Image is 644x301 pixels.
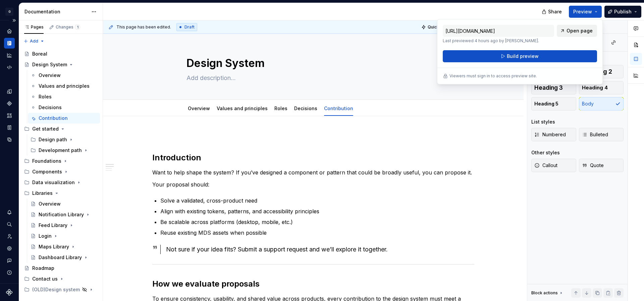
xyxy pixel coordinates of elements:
[579,128,624,141] button: Bulleted
[531,290,558,296] div: Block actions
[116,24,171,30] span: This page has been edited.
[4,38,15,49] a: Documentation
[4,243,15,254] div: Settings
[75,24,80,30] span: 1
[21,177,100,188] div: Data visualization
[28,145,100,156] div: Development path
[39,72,61,79] div: Overview
[4,219,15,230] button: Search ⌘K
[531,288,564,298] div: Block actions
[443,38,554,44] p: Last previewed 4 hours ago by [PERSON_NAME].
[28,102,100,113] a: Decisions
[21,49,100,59] a: Boreal
[531,97,576,110] button: Heading 5
[4,231,15,242] div: Invite team
[21,49,100,295] div: Page tree
[32,265,54,272] div: Roadmap
[419,22,460,32] button: Quick preview
[6,289,13,296] svg: Supernova Logo
[160,218,474,226] p: Be scalable across platforms (desktop, mobile, etc.)
[557,25,597,37] a: Open page
[32,158,61,164] div: Foundations
[4,255,15,266] button: Contact support
[160,207,474,215] p: Align with existing tokens, patterns, and accessibility principles
[443,50,597,62] button: Build preview
[56,24,80,30] div: Changes
[21,263,100,274] a: Roadmap
[9,16,19,25] button: Expand sidebar
[4,50,15,61] div: Analytics
[294,105,317,111] a: Decisions
[32,286,80,293] div: (OLD)Design system
[160,229,474,237] p: Reuse existing MDS assets when possible
[28,91,100,102] a: Roles
[214,101,270,115] div: Values and principles
[4,122,15,133] a: Storybook stories
[28,209,100,220] a: Notification Library
[531,149,560,156] div: Other styles
[152,168,474,176] p: Want to help shape the system? If you’ve designed a component or pattern that could be broadly us...
[4,62,15,73] div: Code automation
[28,241,100,252] a: Maps Library
[4,207,15,218] button: Notifications
[21,36,47,46] button: Add
[21,59,100,70] a: Design System
[21,166,100,177] div: Components
[32,179,75,186] div: Data visualization
[4,98,15,109] a: Components
[152,279,474,289] h2: How we evaluate proposals
[538,6,566,18] button: Share
[579,81,624,94] button: Heading 4
[4,86,15,97] a: Design tokens
[21,156,100,166] div: Foundations
[188,105,210,111] a: Overview
[534,100,558,107] span: Heading 5
[28,113,100,124] a: Contribution
[21,274,100,284] div: Contact us
[4,26,15,36] a: Home
[582,162,604,169] span: Quote
[569,6,602,18] button: Preview
[24,8,88,15] div: Documentation
[28,70,100,81] a: Overview
[614,8,632,15] span: Publish
[291,101,320,115] div: Decisions
[507,53,539,60] span: Build preview
[166,245,474,254] div: Not sure if your idea fits? Submit a support request and we’ll explore it together.
[582,84,608,91] span: Heading 4
[548,8,562,15] span: Share
[28,81,100,91] a: Values and principles
[184,24,195,30] span: Draft
[185,55,439,71] textarea: Design System
[32,276,58,282] div: Contact us
[274,105,287,111] a: Roles
[21,284,100,295] div: (OLD)Design system
[32,51,47,57] div: Boreal
[39,243,69,250] div: Maps Library
[39,201,61,207] div: Overview
[39,222,67,229] div: Feed Library
[28,134,100,145] div: Design path
[531,128,576,141] button: Numbered
[217,105,268,111] a: Values and principles
[4,134,15,145] a: Data sources
[30,39,38,44] span: Add
[28,231,100,241] a: Login
[32,61,67,68] div: Design System
[39,136,67,143] div: Design path
[39,93,52,100] div: Roles
[604,6,641,18] button: Publish
[21,124,100,134] div: Get started
[531,159,576,172] button: Callout
[39,211,84,218] div: Notification Library
[579,159,624,172] button: Quote
[567,27,593,34] span: Open page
